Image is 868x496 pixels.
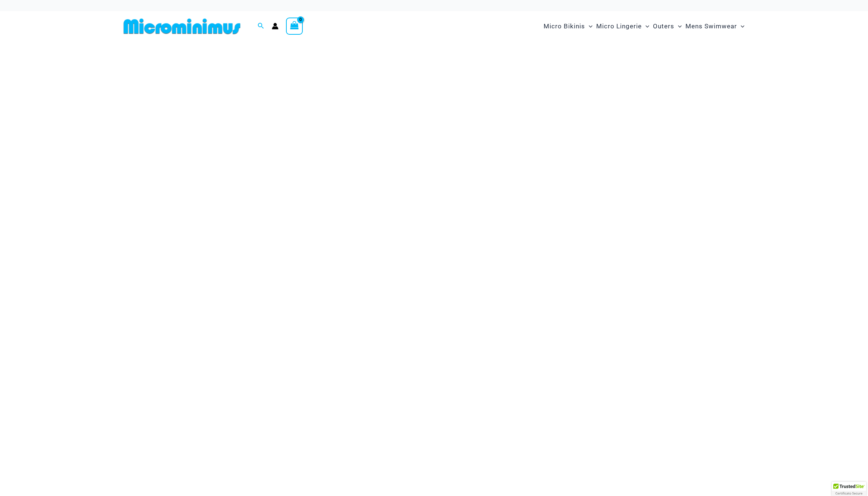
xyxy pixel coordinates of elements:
span: Menu Toggle [585,17,592,36]
div: TrustedSite Certified [832,482,866,496]
a: OutersMenu ToggleMenu Toggle [651,15,684,38]
span: Menu Toggle [737,17,744,36]
span: Outers [653,17,674,36]
a: Mens SwimwearMenu ToggleMenu Toggle [684,15,746,38]
a: View Shopping Cart, empty [286,18,303,35]
img: MM SHOP LOGO FLAT [121,18,243,35]
a: Micro BikinisMenu ToggleMenu Toggle [542,15,594,38]
span: Micro Lingerie [596,17,642,36]
a: Search icon link [258,22,264,31]
nav: Site Navigation [541,14,748,39]
span: Menu Toggle [642,17,649,36]
span: Micro Bikinis [544,17,585,36]
a: Micro LingerieMenu ToggleMenu Toggle [594,15,651,38]
span: Mens Swimwear [685,17,737,36]
span: Menu Toggle [674,17,682,36]
a: Account icon link [272,23,279,29]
